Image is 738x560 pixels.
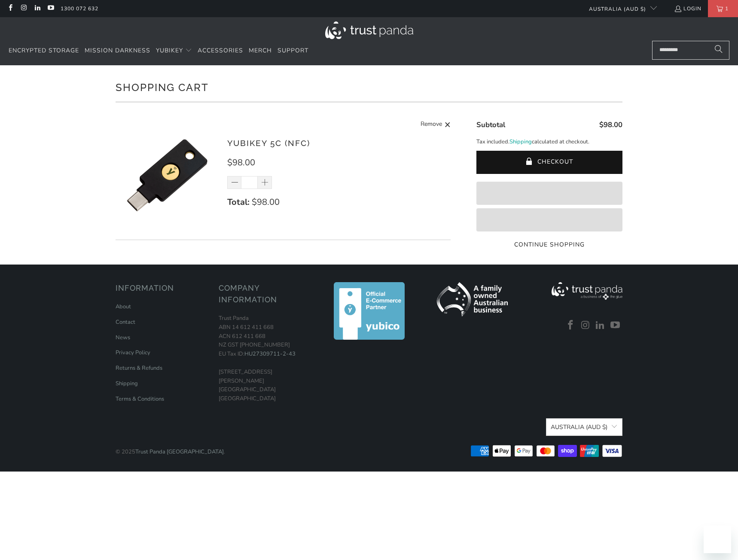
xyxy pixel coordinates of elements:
button: Australia (AUD $) [546,418,622,436]
p: Trust Panda ABN 14 612 411 668 ACN 612 411 668 NZ GST [PHONE_NUMBER] EU Tax ID: [STREET_ADDRESS][... [219,314,313,403]
p: Tax included. calculated at checkout. [476,137,622,146]
span: $98.00 [599,120,622,130]
span: Support [278,46,308,55]
a: Contact [116,318,135,326]
a: Trust Panda Australia on Instagram [579,320,592,331]
a: Login [674,4,701,13]
span: $98.00 [252,196,280,208]
a: About [116,303,131,310]
a: Trust Panda Australia on YouTube [47,5,54,12]
a: Privacy Policy [116,349,150,356]
a: Returns & Refunds [116,364,162,372]
a: Terms & Conditions [116,395,164,403]
p: © 2025 . [116,439,225,457]
span: Accessories [198,46,243,55]
a: Shipping [509,137,532,146]
span: Encrypted Storage [9,46,79,55]
iframe: Button to launch messaging window [704,526,731,553]
button: Search [708,41,729,60]
a: Remove [421,119,451,130]
a: Trust Panda Australia on Facebook [6,5,14,12]
nav: Translation missing: en.navigation.header.main_nav [9,41,308,61]
a: News [116,334,130,341]
a: Continue Shopping [476,240,622,250]
a: Trust Panda [GEOGRAPHIC_DATA] [135,448,224,456]
a: Trust Panda Australia on LinkedIn [34,5,41,12]
img: YubiKey 5C (NFC) [116,124,219,227]
img: Trust Panda Australia [325,21,413,39]
a: Support [278,41,308,61]
a: Mission Darkness [85,41,150,61]
a: 1300 072 632 [61,4,98,13]
a: YubiKey 5C (NFC) [227,138,310,148]
span: Subtotal [476,120,505,130]
strong: Total: [227,196,250,208]
input: Search... [652,41,729,60]
button: Checkout [476,151,622,174]
a: Trust Panda Australia on Facebook [564,320,577,331]
span: Remove [421,119,442,130]
span: Merch [249,46,272,55]
span: $98.00 [227,157,255,168]
a: Merch [249,41,272,61]
a: HU27309711-2-43 [244,350,296,358]
a: Shipping [116,380,138,387]
a: Accessories [198,41,243,61]
a: Trust Panda Australia on Instagram [20,5,27,12]
a: Trust Panda Australia on LinkedIn [594,320,607,331]
summary: YubiKey [156,41,192,61]
span: YubiKey [156,46,183,55]
a: Trust Panda Australia on YouTube [609,320,622,331]
h1: Shopping Cart [116,78,622,95]
a: Encrypted Storage [9,41,79,61]
span: Mission Darkness [85,46,150,55]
